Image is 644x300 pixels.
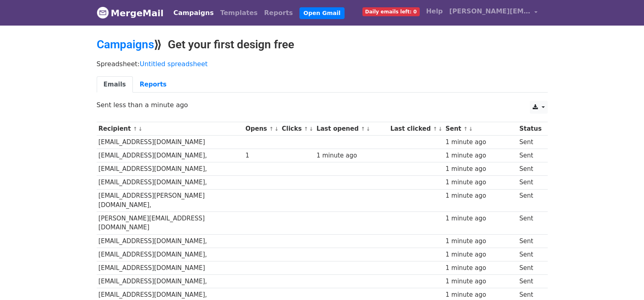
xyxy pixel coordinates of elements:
[517,234,543,248] td: Sent
[445,164,515,174] div: 1 minute ago
[97,176,244,189] td: [EMAIL_ADDRESS][DOMAIN_NAME],
[445,214,515,223] div: 1 minute ago
[97,189,244,212] td: [EMAIL_ADDRESS][PERSON_NAME][DOMAIN_NAME],
[445,290,515,300] div: 1 minute ago
[97,261,244,274] td: [EMAIL_ADDRESS][DOMAIN_NAME]
[140,60,208,68] a: Untitled spreadsheet
[217,5,261,21] a: Templates
[445,263,515,273] div: 1 minute ago
[517,212,543,235] td: Sent
[359,3,423,19] a: Daily emails left: 0
[517,136,543,149] td: Sent
[361,126,365,132] a: ↑
[517,176,543,189] td: Sent
[245,151,278,160] div: 1
[517,149,543,162] td: Sent
[97,234,244,248] td: [EMAIL_ADDRESS][DOMAIN_NAME],
[433,126,437,132] a: ↑
[170,5,217,21] a: Campaigns
[243,122,280,136] th: Opens
[366,126,371,132] a: ↓
[438,126,442,132] a: ↓
[362,7,420,16] span: Daily emails left: 0
[97,122,244,136] th: Recipient
[97,6,109,19] img: MergeMail logo
[445,237,515,246] div: 1 minute ago
[97,136,244,149] td: [EMAIL_ADDRESS][DOMAIN_NAME]
[97,149,244,162] td: [EMAIL_ADDRESS][DOMAIN_NAME],
[97,248,244,261] td: [EMAIL_ADDRESS][DOMAIN_NAME],
[445,277,515,286] div: 1 minute ago
[97,38,154,51] a: Campaigns
[317,151,386,160] div: 1 minute ago
[97,38,548,52] h2: ⟫ Get your first design free
[446,3,541,22] a: [PERSON_NAME][EMAIL_ADDRESS][DOMAIN_NAME]
[299,7,345,19] a: Open Gmail
[274,126,279,132] a: ↓
[314,122,388,136] th: Last opened
[97,76,133,93] a: Emails
[468,126,473,132] a: ↓
[517,189,543,212] td: Sent
[517,248,543,261] td: Sent
[138,126,143,132] a: ↓
[133,76,173,93] a: Reports
[444,122,518,136] th: Sent
[97,4,164,22] a: MergeMail
[449,6,531,16] span: [PERSON_NAME][EMAIL_ADDRESS][DOMAIN_NAME]
[445,250,515,259] div: 1 minute ago
[445,178,515,187] div: 1 minute ago
[97,101,548,109] p: Sent less than a minute ago
[517,275,543,288] td: Sent
[517,261,543,274] td: Sent
[97,60,548,68] p: Spreadsheet:
[269,126,273,132] a: ↑
[133,126,137,132] a: ↑
[445,151,515,160] div: 1 minute ago
[423,3,446,19] a: Help
[97,162,244,176] td: [EMAIL_ADDRESS][DOMAIN_NAME],
[517,162,543,176] td: Sent
[464,126,468,132] a: ↑
[445,138,515,147] div: 1 minute ago
[304,126,308,132] a: ↑
[388,122,444,136] th: Last clicked
[445,191,515,201] div: 1 minute ago
[261,5,296,21] a: Reports
[309,126,314,132] a: ↓
[517,122,543,136] th: Status
[97,275,244,288] td: [EMAIL_ADDRESS][DOMAIN_NAME],
[97,212,244,235] td: [PERSON_NAME][EMAIL_ADDRESS][DOMAIN_NAME]
[280,122,314,136] th: Clicks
